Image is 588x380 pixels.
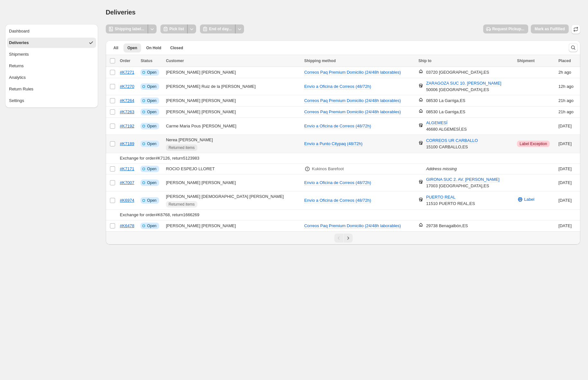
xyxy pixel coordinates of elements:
[118,210,580,220] td: Exchange for order #K6768 , return 1666269
[7,61,96,71] button: Returns
[9,63,24,69] div: Returns
[120,109,134,114] a: #K7263
[166,59,184,63] span: Customer
[7,96,96,106] button: Settings
[558,223,572,228] time: Saturday, August 2, 2025 at 9:23:24 AM
[127,45,137,51] span: Open
[426,80,501,93] div: 50006 [GEOGRAPHIC_DATA] , ES
[120,59,131,63] span: Order
[147,166,156,171] span: Open
[426,120,447,126] span: ALGEMESÍ
[7,84,96,94] button: Return Rules
[422,78,505,88] button: ZARAGOZA SUC 10. [PERSON_NAME]
[304,198,371,203] span: Envío a Oficina de Correos (48/72h)
[426,194,475,207] div: 11510 PUERTO REAL , ES
[147,98,156,103] span: Open
[147,141,156,146] span: Open
[558,124,572,128] time: Thursday, September 18, 2025 at 1:44:09 PM
[312,166,344,172] p: Kukinos Barefoot
[7,49,96,60] button: Shipments
[9,97,24,104] div: Settings
[9,28,30,34] div: Dashboard
[164,95,302,107] td: [PERSON_NAME] [PERSON_NAME]
[164,78,302,95] td: [PERSON_NAME] Ruiz de la [PERSON_NAME]
[426,120,467,133] div: 46680 ALGEMESÍ , ES
[300,195,375,206] button: Envío a Oficina de Correos (48/72h)
[304,70,401,75] span: Correos Paq Premium Domicilio (24/48h laborables)
[7,72,96,83] button: Analytics
[524,196,534,203] span: Label
[164,107,302,118] td: [PERSON_NAME] [PERSON_NAME]
[164,118,302,135] td: Carme Maria Pous [PERSON_NAME]
[300,121,375,131] button: Envío a Oficina de Correos (48/72h)
[168,145,194,150] span: Returned items
[556,107,580,118] td: ago
[304,180,371,185] span: Envío a Oficina de Correos (48/72h)
[418,59,431,63] span: Ship to
[300,81,375,92] button: Envío a Oficina de Correos (48/72h)
[558,98,565,103] time: Wednesday, September 24, 2025 at 11:47:15 AM
[558,180,572,185] time: Saturday, September 6, 2025 at 1:43:23 PM
[9,40,29,46] div: Deliveries
[120,141,134,146] a: #K7189
[304,223,401,228] span: Correos Paq Premium Domicilio (24/48h laborables)
[147,70,156,75] span: Open
[147,124,156,129] span: Open
[558,84,565,89] time: Wednesday, September 24, 2025 at 8:18:02 PM
[422,118,451,128] button: ALGEMESÍ
[7,26,96,36] button: Dashboard
[304,124,371,128] span: Envío a Oficina de Correos (48/72h)
[118,153,580,164] td: Exchange for order #K7126 , return 5123983
[426,138,478,144] span: CORREOS UR CARBALLO
[426,223,468,229] div: 29738 Benagalbón , ES
[558,198,572,203] time: Thursday, September 4, 2025 at 9:48:05 AM
[147,198,156,203] span: Open
[147,223,156,228] span: Open
[422,174,503,185] button: GIRONA SUC 2. AV. [PERSON_NAME]
[304,141,362,146] span: Envío a Punto Citypaq (48/72h)
[517,59,535,63] span: Shipment
[558,141,572,146] time: Thursday, September 18, 2025 at 10:43:36 AM
[106,9,136,16] span: Deliveries
[120,198,134,203] a: #K6974
[344,234,353,243] button: Next
[300,221,405,231] button: Correos Paq Premium Domicilio (24/48h laborables)
[168,202,194,207] span: Returned items
[304,98,401,103] span: Correos Paq Premium Domicilio (24/48h laborables)
[120,124,134,128] a: #K7192
[422,135,482,146] button: CORREOS UR CARBALLO
[120,166,134,171] a: #K7171
[513,194,538,205] button: Label
[147,109,156,115] span: Open
[170,45,183,51] span: Closed
[304,59,336,63] span: Shipping method
[304,84,371,89] span: Envío a Oficina de Correos (48/72h)
[164,164,302,174] td: ROCIO ESPEJO LLORET
[106,231,580,245] nav: Pagination
[300,107,405,117] button: Correos Paq Premium Domicilio (24/48h laborables)
[426,69,489,76] div: 03720 [GEOGRAPHIC_DATA] , ES
[426,177,499,182] span: GIRONA SUC 2. AV. [PERSON_NAME]
[304,109,401,114] span: Correos Paq Premium Domicilio (24/48h laborables)
[147,180,156,185] span: Open
[300,96,405,106] button: Correos Paq Premium Domicilio (24/48h laborables)
[120,98,134,103] a: #K7264
[300,178,375,188] button: Envío a Oficina de Correos (48/72h)
[558,166,572,171] time: Tuesday, September 16, 2025 at 5:31:56 PM
[164,67,302,78] td: [PERSON_NAME] [PERSON_NAME]
[520,141,547,146] span: Label Exception
[426,81,501,86] span: ZARAGOZA SUC 10. [PERSON_NAME]
[120,180,134,185] a: #K7007
[147,84,156,89] span: Open
[558,59,571,63] span: Placed
[556,67,580,78] td: ago
[426,166,457,171] i: Address missing
[120,223,134,228] a: #K6478
[146,45,161,51] span: On Hold
[426,137,478,150] div: 15100 CARBALLO , ES
[113,45,118,51] span: All
[426,195,455,200] span: PUERTO REAL
[556,78,580,95] td: ago
[556,95,580,107] td: ago
[558,109,565,114] time: Wednesday, September 24, 2025 at 11:46:37 AM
